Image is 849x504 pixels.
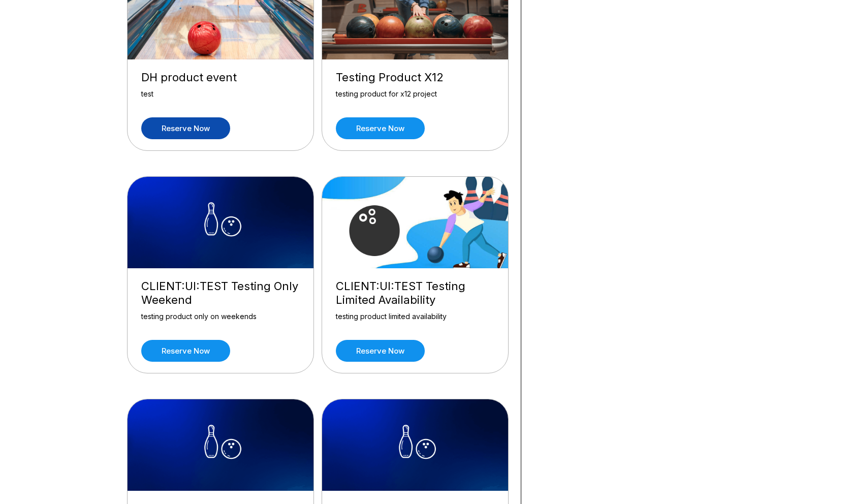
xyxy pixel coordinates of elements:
[336,312,494,330] div: testing product limited availability
[322,399,509,491] img: deposit product
[141,89,300,107] div: test
[336,89,494,107] div: testing product for x12 project
[141,312,300,330] div: testing product only on weekends
[141,279,300,307] div: CLIENT:UI:TEST Testing Only Weekend
[141,71,300,84] div: DH product event
[322,177,509,268] img: CLIENT:UI:TEST Testing Limited Availability
[336,340,425,362] a: Reserve now
[141,340,230,362] a: Reserve now
[128,177,315,268] img: CLIENT:UI:TEST Testing Only Weekend
[336,71,494,84] div: Testing Product X12
[336,117,425,139] a: Reserve now
[128,399,315,491] img: Testing Product
[141,117,230,139] a: Reserve now
[336,279,494,307] div: CLIENT:UI:TEST Testing Limited Availability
